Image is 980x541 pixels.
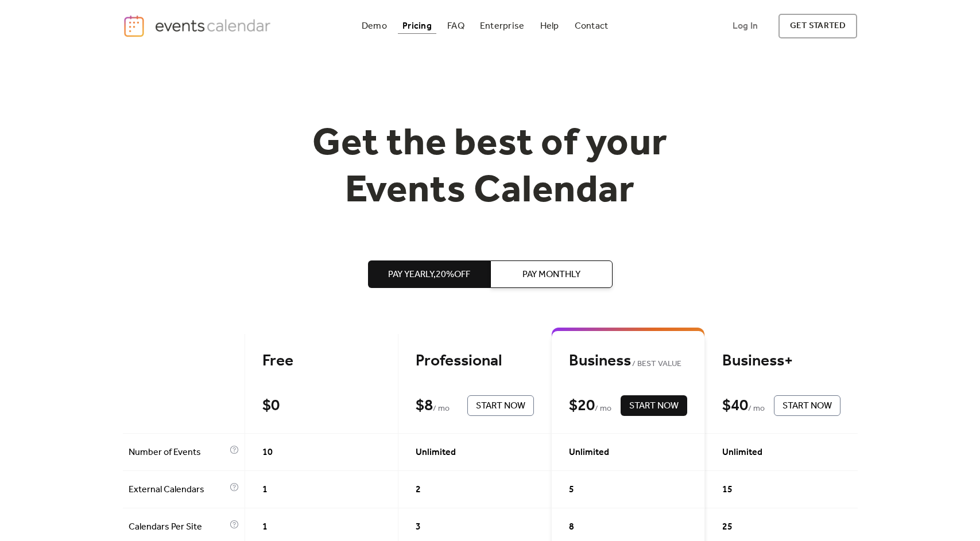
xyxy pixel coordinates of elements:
[575,23,609,29] div: Contact
[722,396,748,416] div: $ 40
[416,351,534,371] div: Professional
[402,23,432,29] div: Pricing
[388,268,470,282] span: Pay Yearly, 20% off
[722,446,762,460] span: Unlimited
[262,396,280,416] div: $ 0
[721,14,769,38] a: Log In
[621,395,687,416] button: Start Now
[569,483,574,497] span: 5
[433,402,450,416] span: / mo
[629,399,679,413] span: Start Now
[467,395,534,416] button: Start Now
[416,483,421,497] span: 2
[536,18,564,34] a: Help
[129,446,227,460] span: Number of Events
[357,18,392,34] a: Demo
[270,121,711,215] h1: Get the best of your Events Calendar
[783,399,832,413] span: Start Now
[480,23,524,29] div: Enterprise
[778,14,857,38] a: get started
[475,18,529,34] a: Enterprise
[262,483,268,497] span: 1
[722,351,840,371] div: Business+
[569,351,687,371] div: Business
[490,260,613,288] button: Pay Monthly
[416,520,421,534] span: 3
[569,446,609,460] span: Unlimited
[368,260,490,288] button: Pay Yearly,20%off
[262,446,273,460] span: 10
[540,23,559,29] div: Help
[476,399,525,413] span: Start Now
[570,18,613,34] a: Contact
[129,520,227,534] span: Calendars Per Site
[522,268,580,282] span: Pay Monthly
[722,520,733,534] span: 25
[398,18,436,34] a: Pricing
[443,18,469,34] a: FAQ
[123,14,274,38] a: home
[416,396,433,416] div: $ 8
[262,520,268,534] span: 1
[447,23,464,29] div: FAQ
[129,483,227,497] span: External Calendars
[569,396,595,416] div: $ 20
[569,520,574,534] span: 8
[631,357,682,371] span: BEST VALUE
[262,351,381,371] div: Free
[748,402,765,416] span: / mo
[722,483,733,497] span: 15
[595,402,611,416] span: / mo
[774,395,840,416] button: Start Now
[362,23,387,29] div: Demo
[416,446,456,460] span: Unlimited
